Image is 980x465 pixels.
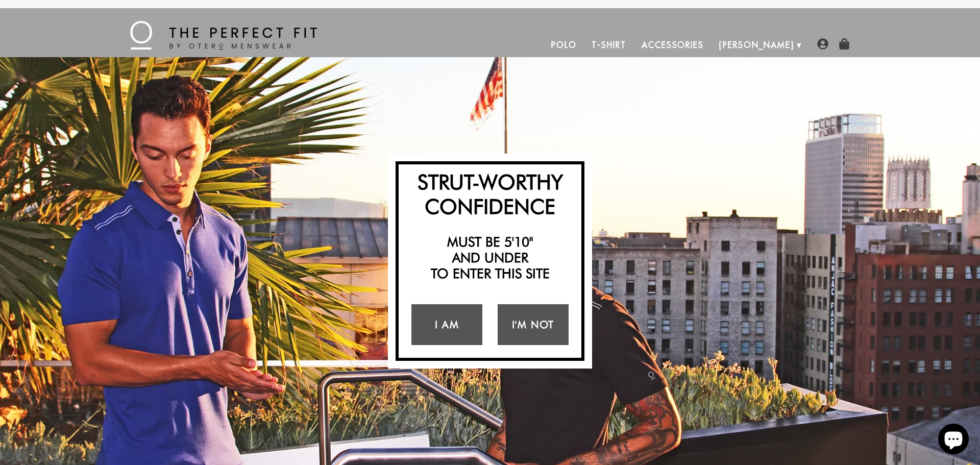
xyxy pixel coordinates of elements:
[712,33,802,57] a: [PERSON_NAME]
[839,38,850,50] img: shopping-bag-icon.png
[411,304,482,345] a: I Am
[544,33,584,57] a: Polo
[817,38,828,50] img: user-account-icon.png
[404,234,576,282] h2: Must be 5'10" and under to enter this site
[634,33,712,57] a: Accessories
[935,424,972,457] inbox-online-store-chat: Shopify online store chat
[498,304,569,345] a: I'm Not
[404,169,576,218] h2: Strut-Worthy Confidence
[130,21,317,50] img: The Perfect Fit - by Otero Menswear - Logo
[584,33,633,57] a: T-Shirt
